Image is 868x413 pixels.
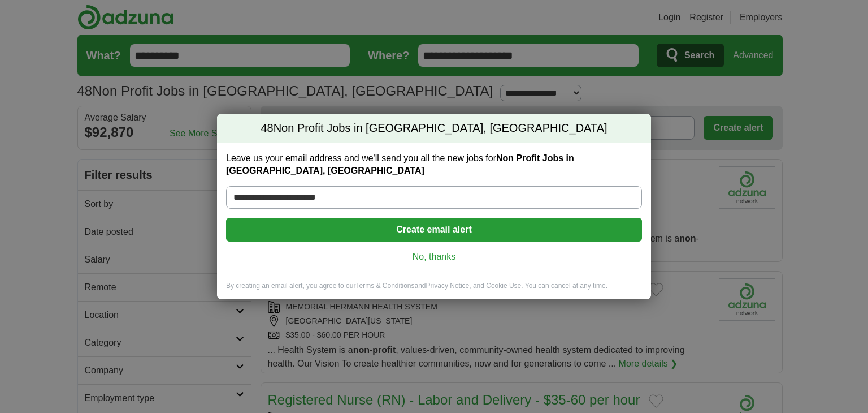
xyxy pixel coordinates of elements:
[235,251,633,263] a: No, thanks
[217,281,651,300] div: By creating an email alert, you agree to our and , and Cookie Use. You can cancel at any time.
[355,282,414,290] a: Terms & Conditions
[217,114,651,143] h2: Non Profit Jobs in [GEOGRAPHIC_DATA], [GEOGRAPHIC_DATA]
[261,121,273,136] span: 48
[426,282,470,290] a: Privacy Notice
[226,152,642,177] label: Leave us your email address and we'll send you all the new jobs for
[226,153,574,175] strong: Non Profit Jobs in [GEOGRAPHIC_DATA], [GEOGRAPHIC_DATA]
[226,218,642,242] button: Create email alert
